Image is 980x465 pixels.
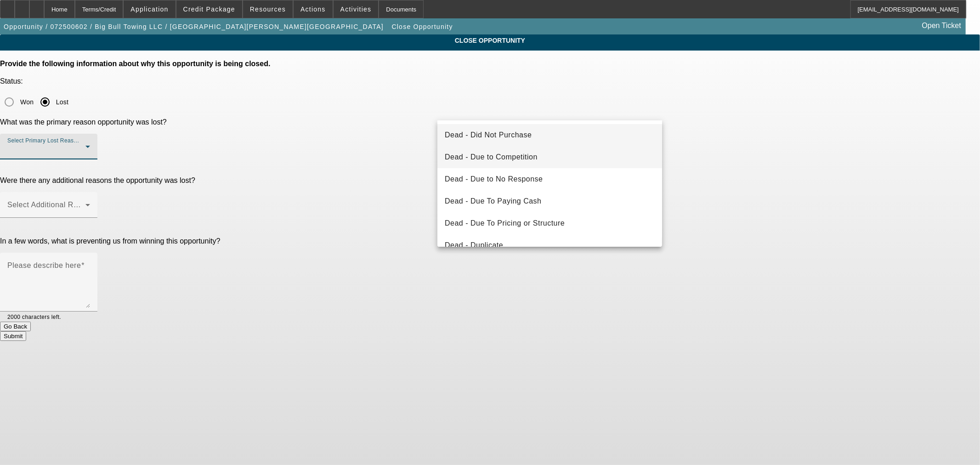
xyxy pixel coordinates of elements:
span: Dead - Due to No Response [445,174,543,185]
span: Dead - Duplicate [445,240,503,251]
span: Dead - Due To Pricing or Structure [445,218,565,229]
span: Dead - Due to Competition [445,152,538,163]
span: Dead - Did Not Purchase [445,130,532,141]
span: Dead - Due To Paying Cash [445,196,542,207]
